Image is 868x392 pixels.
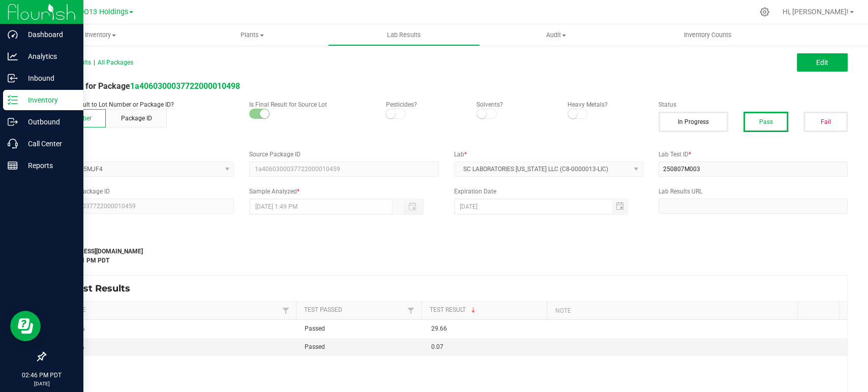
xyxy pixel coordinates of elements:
[632,24,784,46] a: Inventory Counts
[454,187,643,196] label: Expiration Date
[659,112,729,132] button: In Progress
[53,306,279,314] a: Test NameSortable
[45,187,234,196] label: Lab Sample Package ID
[106,109,167,127] button: Package ID
[305,325,325,332] span: Passed
[480,24,632,46] a: Audit
[8,139,18,149] inline-svg: Call Center
[18,116,79,128] p: Outbound
[670,30,745,40] span: Inventory Counts
[304,306,405,314] a: Test PassedSortable
[18,50,79,62] p: Analytics
[18,94,79,106] p: Inventory
[783,8,849,16] span: Hi, [PERSON_NAME]!
[816,58,828,67] span: Edit
[430,306,543,314] a: Test ResultSortable
[405,304,417,317] a: Filter
[98,59,133,66] span: All Packages
[45,235,183,244] label: Last Modified
[176,24,328,46] a: Plants
[280,304,292,317] a: Filter
[177,30,328,40] span: Plants
[74,8,128,16] span: HDO13 Holdings
[18,138,79,150] p: Call Center
[5,380,79,387] p: [DATE]
[8,51,18,61] inline-svg: Analytics
[547,302,797,320] th: Note
[385,100,461,109] p: Pesticides?
[24,24,176,46] a: Inventory
[803,112,848,132] button: Fail
[8,29,18,40] inline-svg: Dashboard
[45,150,234,159] label: Lot Number
[454,150,643,159] label: Lab
[53,283,138,294] span: Lab Test Results
[5,371,79,380] p: 02:46 PM PDT
[8,73,18,83] inline-svg: Inbound
[8,117,18,127] inline-svg: Outbound
[45,81,240,91] span: Lab Result for Package
[476,100,552,109] p: Solvents?
[328,24,480,46] a: Lab Results
[659,150,848,159] label: Lab Test ID
[743,112,788,132] button: Pass
[249,150,438,159] label: Source Package ID
[431,343,443,350] span: 0.07
[305,343,325,350] span: Passed
[18,159,79,172] p: Reports
[130,81,240,91] a: 1a4060300037722000010498
[8,95,18,105] inline-svg: Inventory
[249,100,370,109] p: Is Final Result for Source Lot
[659,187,848,196] label: Lab Results URL
[94,59,95,66] span: |
[45,248,143,255] strong: [EMAIL_ADDRESS][DOMAIN_NAME]
[18,72,79,84] p: Inbound
[10,311,41,341] iframe: Resource center
[469,306,477,314] span: Sortable
[249,187,438,196] label: Sample Analyzed
[481,30,632,40] span: Audit
[25,30,176,40] span: Inventory
[431,325,447,332] span: 29.66
[373,30,435,40] span: Lab Results
[45,100,234,109] p: Attach lab result to Lot Number or Package ID?
[18,28,79,41] p: Dashboard
[8,160,18,171] inline-svg: Reports
[659,100,848,109] label: Status
[567,100,643,109] p: Heavy Metals?
[797,53,848,72] button: Edit
[758,7,771,17] div: Manage settings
